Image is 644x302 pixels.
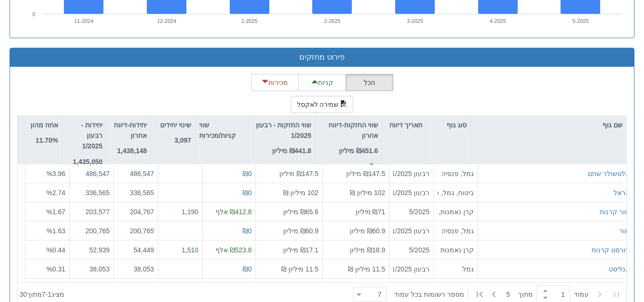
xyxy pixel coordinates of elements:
[346,74,393,91] button: הכל
[133,246,154,253] font: 54,449
[243,170,252,177] font: ₪0
[85,208,110,215] font: 203,577
[350,188,385,196] font: 102 מיליון ₪
[251,74,299,91] button: מכירות
[572,18,589,24] text: 5-2025
[299,53,344,61] font: פירוט מחזקים
[89,246,110,253] font: 52,939
[619,226,630,235] button: מור
[52,227,65,234] font: 1.63
[391,265,429,272] font: רבעון 1/2025
[114,121,147,139] font: יחידות-דיווח אחרון
[32,11,35,17] text: 0
[48,291,51,298] font: 1
[328,121,378,139] font: שווי החזקות-דיווח אחרון
[46,246,52,253] font: %
[46,188,52,196] font: %
[182,246,198,253] font: 1,510
[298,74,346,91] button: קניות
[391,170,429,177] font: רבעון 1/2025
[130,227,154,234] font: 200,765
[182,208,198,215] font: 1,190
[243,188,252,196] font: ₪0
[422,188,474,196] font: ביטוח, גמל, פנסיה
[447,121,467,129] font: סוג גוף
[518,291,533,298] font: מתוך
[243,265,252,272] font: ₪0
[506,291,510,298] font: 5
[350,246,385,253] font: ₪18.9 מיליון
[609,265,630,272] font: אנליסט
[256,121,311,139] font: שווי החזקות - רבעון 1/2025
[130,208,154,215] font: 204,767
[215,246,252,253] font: ₪523.8 אלף
[407,18,423,24] text: 3-2025
[291,96,354,113] button: שמירה לאקסל
[350,227,385,234] font: ₪60.9 מיליון
[20,291,27,298] font: 30
[588,169,630,178] button: אלטשולר שחם
[45,291,48,298] font: -
[490,18,506,24] text: 4-2025
[52,265,65,272] font: 0.31
[279,170,318,177] font: ₪147.5 מיליון
[52,188,65,196] font: 2.74
[74,18,93,24] text: 11-2024
[85,188,110,196] font: 336,565
[243,227,252,234] font: ₪0
[441,227,474,234] font: גמל, פנסיה
[603,121,623,129] font: שם גוף
[364,79,375,87] font: הכל
[73,158,102,166] font: 1,435,050
[588,170,630,177] font: אלטשולר שחם
[85,227,110,234] font: 200,765
[283,188,318,196] font: 102 מיליון ₪
[281,265,318,272] font: 11.5 מיליון ₪
[215,208,252,215] font: ₪412.8 אלף
[409,246,429,253] font: 5/2025
[318,79,333,87] font: קניות
[346,170,385,177] font: ₪147.5 מיליון
[272,147,311,155] font: ₪441.8 מיליון
[609,264,630,273] button: אנליסט
[574,291,589,298] font: עמוד
[31,121,58,129] font: אחוז מהון
[409,208,474,215] font: קרן נאמנות, קרנות סל
[130,170,154,177] font: 486,547
[409,208,429,215] font: 5/2025
[174,136,191,144] font: 3,097
[613,187,630,197] button: הראל
[46,170,52,177] font: %
[89,265,110,272] font: 38,053
[268,79,288,87] font: מכירות
[46,208,52,215] font: %
[324,18,340,24] text: 2-2025
[27,291,42,298] font: מתוך
[160,121,191,129] font: שינוי יחידים
[52,170,65,177] font: 3.96
[389,121,422,129] font: תאריך דיווח
[52,246,65,253] font: 0.44
[600,207,630,216] button: מור קרנות
[348,265,385,272] font: 11.5 מיליון ₪
[592,246,630,253] font: פורסט קרנות
[391,188,429,196] font: רבעון 1/2025
[157,18,176,24] text: 12-2024
[394,291,464,298] font: מספר רשומות בכל עמוד
[46,227,52,234] font: %
[440,246,474,253] font: קרן נאמנות
[130,188,154,196] font: 336,565
[441,170,474,177] font: גמל, פנסיה
[46,265,52,272] font: %
[81,121,102,150] font: יחידות - רבעון 1/2025
[356,208,385,215] font: ₪71 מיליון
[51,291,64,298] font: מציג
[297,101,339,109] font: שמירה לאקסל
[613,188,630,196] font: הראל
[52,208,65,215] font: 1.67
[283,227,318,234] font: ₪60.9 מיליון
[339,147,378,155] font: ₪451.6 מיליון
[133,265,154,272] font: 38,053
[117,147,147,155] font: 1,438,148
[600,208,630,215] font: מור קרנות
